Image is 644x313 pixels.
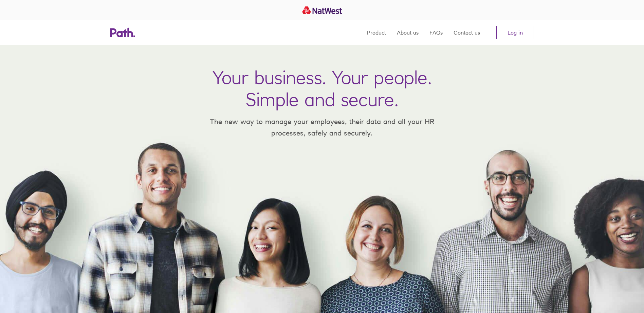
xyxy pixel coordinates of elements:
[367,20,386,45] a: Product
[397,20,419,45] a: About us
[454,20,480,45] a: Contact us
[213,66,432,110] h1: Your business. Your people. Simple and secure.
[429,20,443,45] a: FAQs
[496,26,534,39] a: Log in
[200,116,444,139] p: The new way to manage your employees, their data and all your HR processes, safely and securely.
